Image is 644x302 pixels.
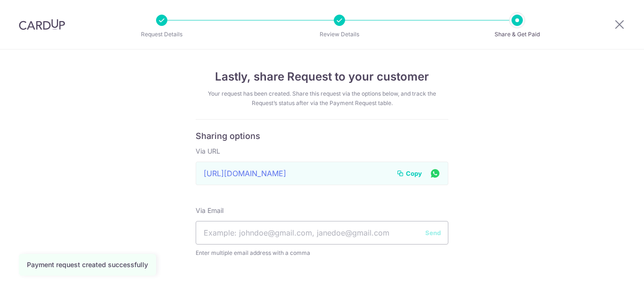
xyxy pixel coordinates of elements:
input: Example: johndoe@gmail.com, janedoe@gmail.com [196,221,448,245]
div: Your request has been created. Share this request via the options below, and track the Request’s ... [196,89,448,108]
div: Payment request created successfully [27,260,148,269]
button: Copy [396,169,422,178]
label: Via Email [196,206,223,215]
label: Via URL [196,147,220,156]
img: CardUp [19,19,65,30]
button: Send [425,228,441,237]
p: Share & Get Paid [482,30,552,39]
p: Request Details [127,30,197,39]
span: Copy [406,169,422,178]
h6: Sharing options [196,131,448,142]
p: Review Details [305,30,374,39]
span: Enter multiple email address with a comma [196,248,448,258]
iframe: Opens a widget where you can find more information [584,274,635,297]
h4: Lastly, share Request to your customer [196,68,448,85]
